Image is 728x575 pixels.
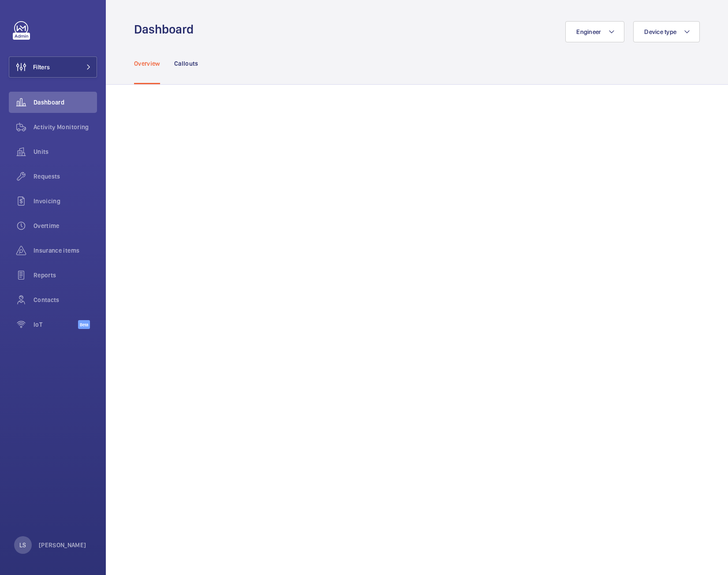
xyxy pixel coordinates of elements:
span: Filters [33,63,50,71]
span: IoT [34,320,78,329]
p: Callouts [174,59,198,68]
p: LS [19,541,26,549]
span: Activity Monitoring [34,123,97,131]
span: Overtime [34,221,97,230]
span: Engineer [576,28,601,35]
span: Dashboard [34,98,97,107]
span: Requests [34,172,97,181]
span: Insurance items [34,246,97,255]
button: Filters [9,56,97,78]
span: Beta [78,320,90,329]
button: Device type [633,21,700,42]
button: Engineer [565,21,624,42]
span: Units [34,147,97,156]
p: [PERSON_NAME] [39,541,86,549]
span: Contacts [34,295,97,304]
span: Reports [34,271,97,280]
p: Overview [134,59,160,68]
h1: Dashboard [134,21,199,37]
span: Invoicing [34,197,97,205]
span: Device type [644,28,676,35]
